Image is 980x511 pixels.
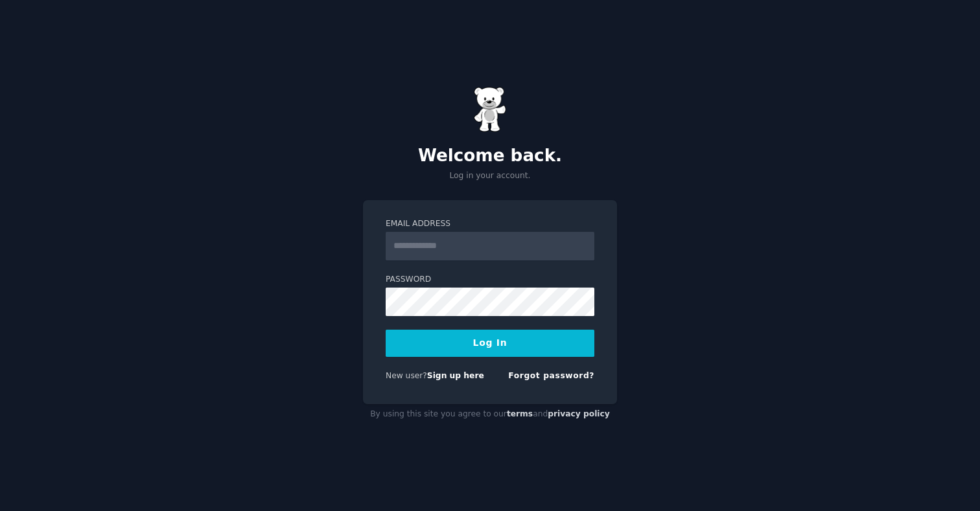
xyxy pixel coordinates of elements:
a: Forgot password? [508,371,594,380]
button: Log In [386,330,594,357]
label: Email Address [386,218,594,230]
p: Log in your account. [363,170,617,182]
a: Sign up here [427,371,484,380]
a: terms [507,409,533,418]
label: Password [386,274,594,286]
a: privacy policy [548,409,610,418]
h2: Welcome back. [363,146,617,166]
div: By using this site you agree to our and [363,404,617,425]
span: New user? [386,371,427,380]
img: Gummy Bear [474,87,506,132]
